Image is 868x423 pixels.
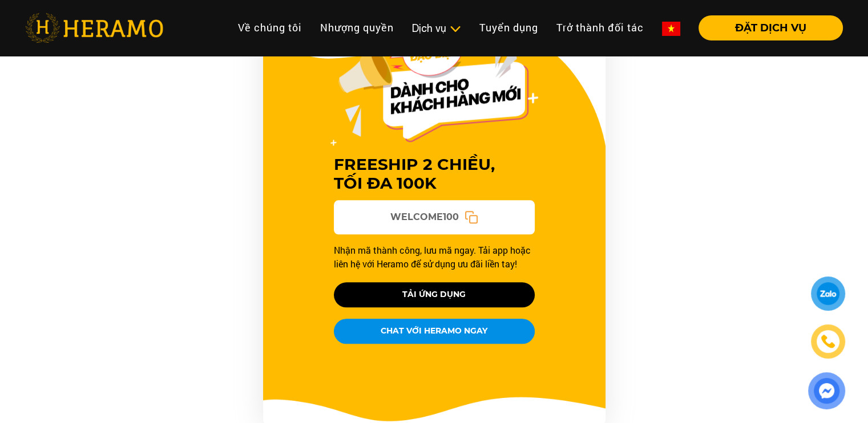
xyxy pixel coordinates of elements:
a: Tuyển dụng [470,15,547,40]
div: Dịch vụ [412,21,461,36]
button: ĐẶT DỊCH VỤ [699,15,843,40]
a: phone-icon [812,325,844,357]
a: Nhượng quyền [311,15,403,40]
a: ĐẶT DỊCH VỤ [689,23,843,33]
p: Nhận mã thành công, lưu mã ngay. Tải app hoặc liên hệ với Heramo để sử dụng ưu đãi liền tay! [334,243,535,271]
img: vn-flag.png [662,22,680,36]
img: Offer Header [330,22,538,146]
button: CHAT VỚI HERAMO NGAY [334,319,535,344]
a: Về chúng tôi [229,15,311,40]
a: Trở thành đối tác [547,15,653,40]
button: TẢI ỨNG DỤNG [334,282,535,307]
img: subToggleIcon [449,23,461,35]
span: WELCOME100 [390,210,459,224]
img: heramo-logo.png [25,13,163,43]
img: phone-icon [819,333,837,350]
h3: FREESHIP 2 CHIỀU, TỐI ĐA 100K [334,155,535,193]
